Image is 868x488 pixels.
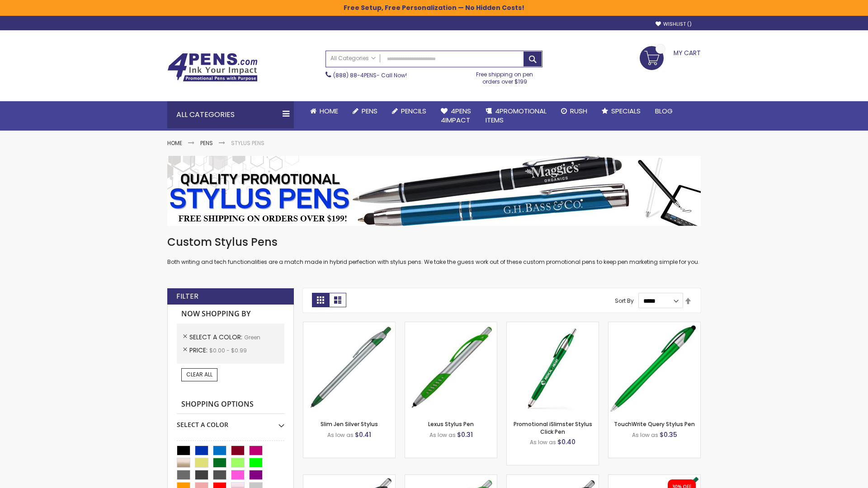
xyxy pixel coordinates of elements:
[614,420,695,428] a: TouchWrite Query Stylus Pen
[330,55,376,62] span: All Categories
[176,291,198,301] strong: Filter
[177,414,284,429] div: Select A Color
[428,420,474,428] a: Lexus Stylus Pen
[648,101,680,121] a: Blog
[611,106,641,116] span: Specials
[507,322,599,329] a: Promotional iSlimster Stylus Click Pen-Green
[467,67,543,85] div: Free shipping on pen orders over $199
[167,53,258,82] img: 4Pens Custom Pens and Promotional Products
[231,139,264,147] strong: Stylus Pens
[186,371,212,378] span: Clear All
[557,437,576,446] span: $0.40
[303,322,395,414] img: Slim Jen Silver Stylus-Green
[320,106,338,116] span: Home
[385,101,434,121] a: Pencils
[405,474,497,482] a: Boston Silver Stylus Pen-Green
[189,346,209,355] span: Price
[609,322,700,329] a: TouchWrite Query Stylus Pen-Green
[167,101,294,128] div: All Categories
[200,139,213,147] a: Pens
[441,106,471,125] span: 4Pens 4impact
[345,101,385,121] a: Pens
[609,322,700,414] img: TouchWrite Query Stylus Pen-Green
[507,474,599,482] a: Lexus Metallic Stylus Pen-Green
[594,101,648,121] a: Specials
[303,474,395,482] a: Boston Stylus Pen-Green
[189,333,244,342] span: Select A Color
[355,430,371,439] span: $0.41
[570,106,587,116] span: Rush
[303,322,395,329] a: Slim Jen Silver Stylus-Green
[457,430,473,439] span: $0.31
[405,322,497,414] img: Lexus Stylus Pen-Green
[244,333,260,341] span: Green
[632,431,658,439] span: As low as
[167,139,182,147] a: Home
[609,474,700,482] a: iSlimster II - Full Color-Green
[486,106,547,125] span: 4PROMOTIONAL ITEMS
[327,431,354,439] span: As low as
[177,305,284,324] strong: Now Shopping by
[660,430,677,439] span: $0.35
[507,322,599,414] img: Promotional iSlimster Stylus Click Pen-Green
[478,101,554,131] a: 4PROMOTIONALITEMS
[321,420,378,428] a: Slim Jen Silver Stylus
[209,347,247,354] span: $0.00 - $0.99
[167,235,701,266] div: Both writing and tech functionalities are a match made in hybrid perfection with stylus pens. We ...
[615,297,634,305] label: Sort By
[333,71,407,79] span: - Call Now!
[434,101,478,131] a: 4Pens4impact
[167,235,701,249] h1: Custom Stylus Pens
[429,431,456,439] span: As low as
[656,21,692,28] a: Wishlist
[177,395,284,414] strong: Shopping Options
[530,438,556,446] span: As low as
[401,106,426,116] span: Pencils
[326,51,380,66] a: All Categories
[655,106,673,116] span: Blog
[514,420,592,435] a: Promotional iSlimster Stylus Click Pen
[362,106,377,116] span: Pens
[167,156,701,226] img: Stylus Pens
[181,368,217,381] a: Clear All
[554,101,594,121] a: Rush
[333,71,377,79] a: (888) 88-4PENS
[312,293,329,307] strong: Grid
[405,322,497,329] a: Lexus Stylus Pen-Green
[303,101,345,121] a: Home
